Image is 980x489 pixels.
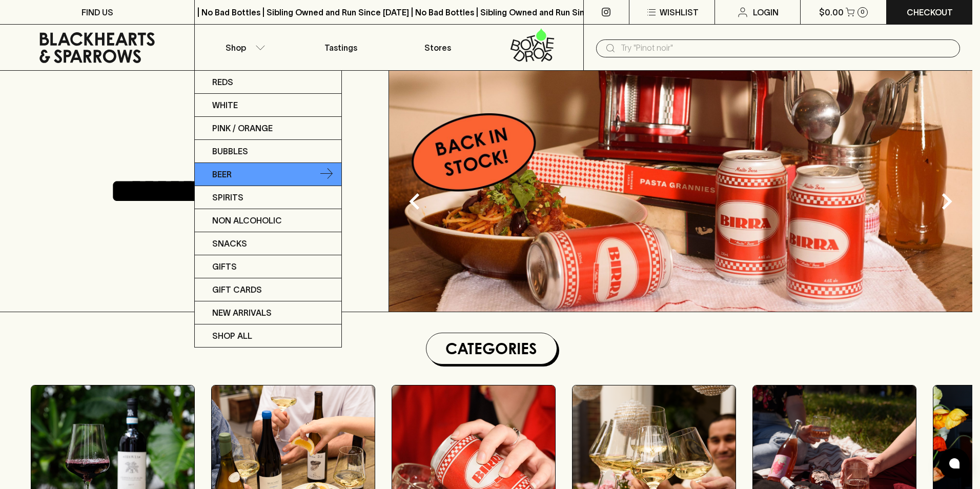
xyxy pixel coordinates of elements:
[212,145,248,157] p: Bubbles
[212,283,262,296] p: Gift Cards
[195,255,341,278] a: Gifts
[195,186,341,209] a: Spirits
[212,260,237,273] p: Gifts
[212,191,243,203] p: Spirits
[195,301,341,324] a: New Arrivals
[212,122,273,134] p: Pink / Orange
[195,94,341,117] a: White
[212,168,232,180] p: Beer
[212,214,282,227] p: Non Alcoholic
[195,324,341,347] a: SHOP ALL
[195,140,341,163] a: Bubbles
[949,458,959,468] img: bubble-icon
[195,117,341,140] a: Pink / Orange
[212,307,272,319] p: New Arrivals
[195,163,341,186] a: Beer
[212,237,247,250] p: Snacks
[195,71,341,94] a: Reds
[212,330,252,342] p: SHOP ALL
[195,232,341,255] a: Snacks
[195,278,341,301] a: Gift Cards
[195,209,341,232] a: Non Alcoholic
[212,76,233,88] p: Reds
[212,99,238,111] p: White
